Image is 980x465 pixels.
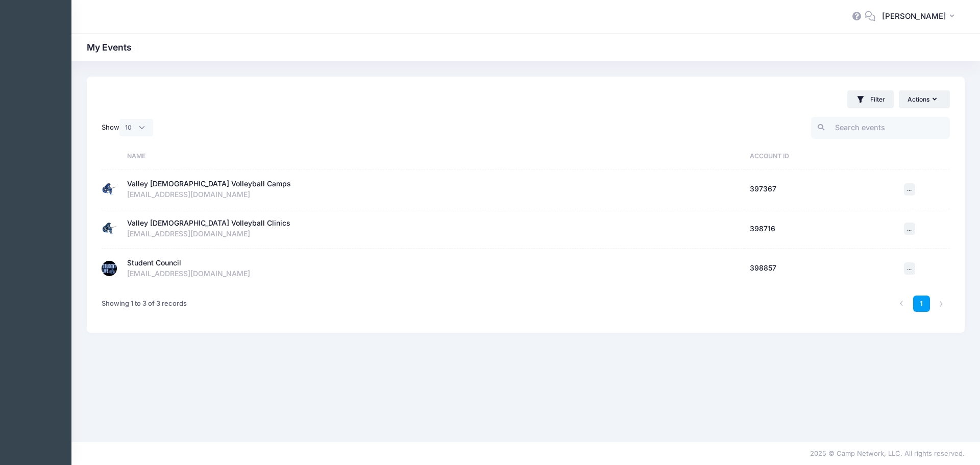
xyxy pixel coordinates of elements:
[907,264,912,272] span: ...
[907,185,912,192] span: ...
[745,143,899,169] th: Account ID: activate to sort column ascending
[127,179,291,189] div: Valley [DEMOGRAPHIC_DATA] Volleyball Camps
[810,449,965,457] span: 2025 © Camp Network, LLC. All rights reserved.
[127,218,290,229] div: Valley [DEMOGRAPHIC_DATA] Volleyball Clinics
[882,11,946,22] span: [PERSON_NAME]
[904,223,915,235] button: ...
[907,225,912,232] span: ...
[904,262,915,275] button: ...
[745,169,899,209] td: 397367
[122,143,745,169] th: Name: activate to sort column ascending
[119,119,153,136] select: Show
[745,209,899,249] td: 398716
[899,90,950,108] button: Actions
[102,261,117,276] img: Student Council
[127,258,181,268] div: Student Council
[904,183,915,195] button: ...
[847,90,894,108] button: Filter
[811,117,950,139] input: Search events
[102,292,187,315] div: Showing 1 to 3 of 3 records
[102,182,117,197] img: Valley Christian Volleyball Camps
[127,268,740,279] div: [EMAIL_ADDRESS][DOMAIN_NAME]
[87,42,140,53] h1: My Events
[875,5,965,29] button: [PERSON_NAME]
[913,296,930,312] a: 1
[127,189,740,200] div: [EMAIL_ADDRESS][DOMAIN_NAME]
[745,249,899,288] td: 398857
[127,229,740,239] div: [EMAIL_ADDRESS][DOMAIN_NAME]
[102,119,153,136] label: Show
[102,221,117,236] img: Valley Christian Volleyball Clinics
